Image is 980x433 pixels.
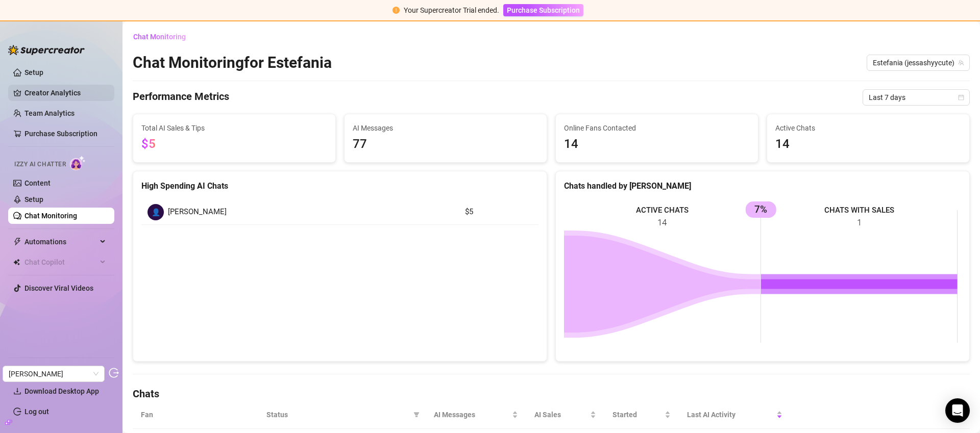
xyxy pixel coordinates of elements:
[393,7,400,14] span: exclamation-circle
[24,109,75,117] a: Team Analytics
[564,180,961,192] div: Chats handled by [PERSON_NAME]
[775,135,961,154] span: 14
[353,135,538,154] span: 77
[503,4,583,16] button: Purchase Subscription
[24,85,106,101] a: Creator Analytics
[564,122,750,134] span: Online Fans Contacted
[14,160,66,169] span: Izzy AI Chatter
[945,398,970,423] div: Open Intercom Messenger
[133,387,970,401] h4: Chats
[8,45,85,55] img: logo-BBDzfeDw.svg
[133,29,194,45] button: Chat Monitoring
[404,6,499,14] span: Your Supercreator Trial ended.
[411,407,422,422] span: filter
[958,60,964,66] span: team
[168,206,227,218] span: [PERSON_NAME]
[353,122,538,134] span: AI Messages
[869,90,964,105] span: Last 7 days
[24,284,93,292] a: Discover Viral Videos
[133,53,332,72] h2: Chat Monitoring for Estefania
[612,409,663,420] span: Started
[24,407,49,416] a: Log out
[564,135,750,154] span: 14
[873,55,964,70] span: Estefania (jessashyycute)
[13,238,21,246] span: thunderbolt
[133,89,229,106] h4: Performance Metrics
[413,412,420,418] span: filter
[148,204,164,220] div: 👤
[13,259,20,266] img: Chat Copilot
[24,130,97,138] a: Purchase Subscription
[109,368,119,378] span: logout
[141,137,156,151] span: $5
[426,401,526,429] th: AI Messages
[133,33,186,41] span: Chat Monitoring
[434,409,510,420] span: AI Messages
[687,409,774,420] span: Last AI Activity
[503,6,583,14] a: Purchase Subscription
[24,234,97,250] span: Automations
[775,122,961,134] span: Active Chats
[534,409,588,420] span: AI Sales
[24,212,77,220] a: Chat Monitoring
[70,156,86,170] img: AI Chatter
[958,94,964,100] span: calendar
[5,419,12,426] span: build
[24,195,43,203] a: Setup
[266,409,409,420] span: Status
[24,179,51,187] a: Content
[141,180,538,192] div: High Spending AI Chats
[604,401,679,429] th: Started
[24,68,43,77] a: Setup
[24,254,97,270] span: Chat Copilot
[9,366,99,381] span: Jessica
[526,401,604,429] th: AI Sales
[133,401,258,429] th: Fan
[679,401,790,429] th: Last AI Activity
[13,387,21,395] span: download
[141,122,327,134] span: Total AI Sales & Tips
[465,206,532,218] article: $5
[507,6,580,14] span: Purchase Subscription
[24,387,99,395] span: Download Desktop App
